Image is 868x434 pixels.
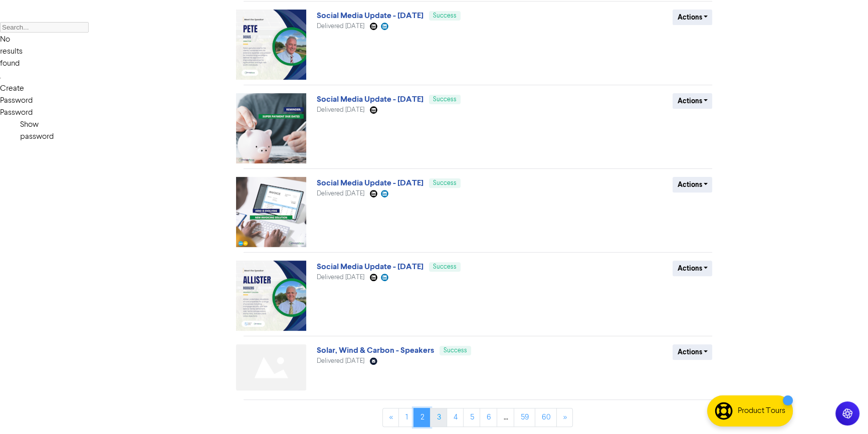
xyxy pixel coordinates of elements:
[317,94,423,104] a: Social Media Update - [DATE]
[433,180,457,186] span: Success
[433,264,457,270] span: Success
[317,107,364,113] span: Delivered [DATE]
[236,261,306,331] img: image_1728520906531.png
[317,358,364,364] span: Delivered [DATE]
[317,11,423,21] a: Social Media Update - [DATE]
[818,386,868,434] iframe: Chat Widget
[463,408,480,427] a: Page 5
[447,408,464,427] a: Page 4
[480,408,497,427] a: Page 6
[433,13,457,19] span: Success
[317,345,434,355] a: Solar, Wind & Carbon - Speakers
[317,23,364,30] span: Delivered [DATE]
[673,177,712,192] button: Actions
[236,344,306,391] img: Not found
[535,408,557,427] a: Page 60
[236,93,306,163] img: image_1728621817176.png
[514,408,535,427] a: Page 59
[673,344,712,360] button: Actions
[673,10,712,25] button: Actions
[236,10,306,80] img: image_1728953662169.png
[556,408,573,427] a: »
[430,408,447,427] a: Page 3
[317,178,423,188] a: Social Media Update - [DATE]
[673,93,712,109] button: Actions
[382,408,399,427] a: «
[444,347,467,354] span: Success
[433,96,457,103] span: Success
[317,262,423,272] a: Social Media Update - [DATE]
[413,408,430,427] a: Page 2 is your current page
[398,408,414,427] a: Page 1
[317,190,364,197] span: Delivered [DATE]
[236,177,306,247] img: image_1728528794161.png
[673,261,712,276] button: Actions
[317,274,364,281] span: Delivered [DATE]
